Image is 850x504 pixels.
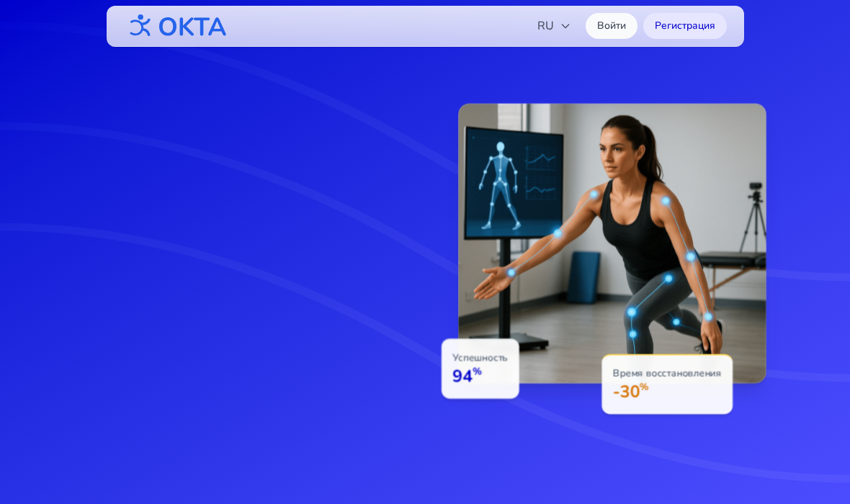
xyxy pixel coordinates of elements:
[586,13,637,39] a: Войти
[537,17,571,35] span: RU
[452,351,508,365] p: Успешность
[124,7,228,45] img: OKTA logo
[613,380,722,402] p: -30
[452,365,508,387] p: 94
[643,13,727,39] a: Регистрация
[529,12,580,40] button: RU
[640,380,649,393] span: %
